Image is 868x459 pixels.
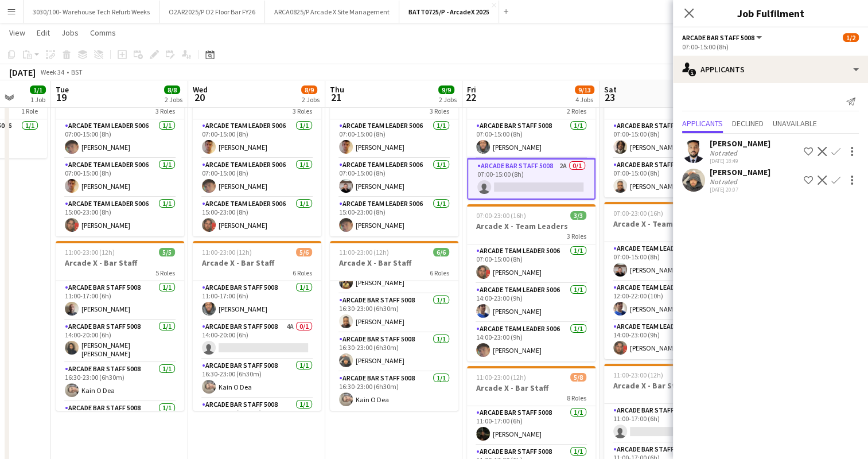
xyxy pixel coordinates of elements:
[604,242,733,281] app-card-role: Arcade Team Leader 50061/107:00-15:00 (8h)[PERSON_NAME]
[24,1,159,23] button: 3030/100- Warehouse Tech Refurb Weeks
[56,197,184,236] app-card-role: Arcade Team Leader 50061/115:00-23:00 (8h)[PERSON_NAME]
[575,95,594,104] div: 4 Jobs
[191,91,208,104] span: 20
[604,158,733,197] app-card-role: Arcade Bar Staff 50081/107:00-15:00 (8h)[PERSON_NAME]
[673,56,868,83] div: Applicants
[467,79,595,200] div: 07:00-15:00 (8h)1/2Arcade X - Bar Backs2 RolesArcade Bar Staff 50081/107:00-15:00 (8h)[PERSON_NAM...
[61,28,79,38] span: Jobs
[430,269,449,277] span: 6 Roles
[193,359,321,398] app-card-role: Arcade Bar Staff 50081/116:30-23:00 (6h30m)Kain O Dea
[330,119,458,158] app-card-role: Arcade Team Leader 50061/107:00-15:00 (8h)[PERSON_NAME]
[575,85,594,94] span: 9/13
[330,84,344,95] span: Thu
[159,248,175,256] span: 5/5
[56,241,184,411] app-job-card: 11:00-23:00 (12h)5/5Arcade X - Bar Staff5 RolesArcade Bar Staff 50081/111:00-17:00 (6h)[PERSON_NA...
[56,363,184,402] app-card-role: Arcade Bar Staff 50081/116:30-23:00 (6h30m)Kain O Dea
[330,158,458,197] app-card-role: Arcade Team Leader 50061/107:00-15:00 (8h)[PERSON_NAME]
[330,241,458,411] div: 11:00-23:00 (12h)6/6Arcade X - Bar Staff6 Roles[PERSON_NAME] [PERSON_NAME]Arcade Bar Staff 50081/...
[604,219,733,229] h3: Arcade X - Team Leaders
[330,372,458,411] app-card-role: Arcade Bar Staff 50081/116:30-23:00 (6h30m)Kain O Dea
[843,33,859,42] span: 1/2
[165,95,182,104] div: 2 Jobs
[193,241,321,411] app-job-card: 11:00-23:00 (12h)5/6Arcade X - Bar Staff6 RolesArcade Bar Staff 50081/111:00-17:00 (6h)[PERSON_NA...
[467,204,595,361] app-job-card: 07:00-23:00 (16h)3/3Arcade X - Team Leaders3 RolesArcade Team Leader 50061/107:00-15:00 (8h)[PERS...
[710,138,770,149] div: [PERSON_NAME]
[330,197,458,236] app-card-role: Arcade Team Leader 50061/115:00-23:00 (8h)[PERSON_NAME]
[438,85,454,94] span: 9/9
[85,25,120,40] a: Comms
[37,28,50,38] span: Edit
[193,79,321,236] app-job-card: 07:00-23:00 (16h)3/3Arcade X - Team Leaders3 RolesArcade Team Leader 50061/107:00-15:00 (8h)[PERS...
[56,79,184,236] div: 07:00-23:00 (16h)3/3Arcade X - Team Leaders3 RolesArcade Team Leader 50061/107:00-15:00 (8h)[PERS...
[570,373,586,382] span: 5/8
[433,248,449,256] span: 6/6
[193,158,321,197] app-card-role: Arcade Team Leader 50061/107:00-15:00 (8h)[PERSON_NAME]
[439,95,457,104] div: 2 Jobs
[399,1,499,23] button: BATT0725/P - ArcadeX 2025
[193,281,321,320] app-card-role: Arcade Bar Staff 50081/111:00-17:00 (6h)[PERSON_NAME]
[293,269,312,277] span: 6 Roles
[710,167,770,177] div: [PERSON_NAME]
[57,25,83,40] a: Jobs
[293,107,312,115] span: 3 Roles
[193,197,321,236] app-card-role: Arcade Team Leader 50061/115:00-23:00 (8h)[PERSON_NAME]
[90,28,116,38] span: Comms
[328,91,344,104] span: 21
[467,244,595,283] app-card-role: Arcade Team Leader 50061/107:00-15:00 (8h)[PERSON_NAME]
[710,149,739,157] div: Not rated
[570,211,586,220] span: 3/3
[467,283,595,322] app-card-role: Arcade Team Leader 50061/114:00-23:00 (9h)[PERSON_NAME]
[155,269,175,277] span: 5 Roles
[604,404,733,443] app-card-role: Arcade Bar Staff 50081A0/111:00-17:00 (6h)
[602,91,617,104] span: 23
[330,294,458,333] app-card-role: Arcade Bar Staff 50081/116:30-23:00 (6h30m)[PERSON_NAME]
[193,119,321,158] app-card-role: Arcade Team Leader 50061/107:00-15:00 (8h)[PERSON_NAME]
[604,380,733,391] h3: Arcade X - Bar Staff
[330,333,458,372] app-card-role: Arcade Bar Staff 50081/116:30-23:00 (6h30m)[PERSON_NAME]
[38,68,67,76] span: Week 34
[567,107,586,115] span: 2 Roles
[467,158,595,200] app-card-role: Arcade Bar Staff 50082A0/107:00-15:00 (8h)
[339,248,389,256] span: 11:00-23:00 (12h)
[193,84,208,95] span: Wed
[56,320,184,363] app-card-role: Arcade Bar Staff 50081/114:00-20:00 (6h)[PERSON_NAME] [PERSON_NAME]
[773,119,817,127] span: Unavailable
[682,119,723,127] span: Applicants
[330,258,458,268] h3: Arcade X - Bar Staff
[613,209,663,217] span: 07:00-23:00 (16h)
[465,91,476,104] span: 22
[682,33,764,42] button: Arcade Bar Staff 5008
[732,119,764,127] span: Declined
[32,25,55,40] a: Edit
[56,281,184,320] app-card-role: Arcade Bar Staff 50081/111:00-17:00 (6h)[PERSON_NAME]
[567,232,586,240] span: 3 Roles
[476,211,526,220] span: 07:00-23:00 (16h)
[604,84,617,95] span: Sat
[567,394,586,402] span: 8 Roles
[613,371,663,379] span: 11:00-23:00 (12h)
[476,373,526,382] span: 11:00-23:00 (12h)
[9,28,25,38] span: View
[467,322,595,361] app-card-role: Arcade Team Leader 50061/114:00-23:00 (9h)[PERSON_NAME]
[155,107,175,115] span: 3 Roles
[673,6,868,21] h3: Job Fulfilment
[710,177,739,186] div: Not rated
[56,258,184,268] h3: Arcade X - Bar Staff
[5,25,30,40] a: View
[9,67,36,78] div: [DATE]
[193,320,321,359] app-card-role: Arcade Bar Staff 50084A0/114:00-20:00 (6h)
[301,85,317,94] span: 8/9
[604,281,733,320] app-card-role: Arcade Team Leader 50061/112:00-22:00 (10h)[PERSON_NAME]
[30,95,45,104] div: 1 Job
[604,79,733,197] app-job-card: 07:00-15:00 (8h)2/2Arcade X - Bar Backs2 RolesArcade Bar Staff 50081/107:00-15:00 (8h)[PERSON_NAM...
[467,406,595,445] app-card-role: Arcade Bar Staff 50081/111:00-17:00 (6h)[PERSON_NAME]
[56,402,184,441] app-card-role: Arcade Bar Staff 50081/1
[265,1,399,23] button: ARCA0825/P Arcade X Site Management
[467,119,595,158] app-card-role: Arcade Bar Staff 50081/107:00-15:00 (8h)[PERSON_NAME]
[30,85,46,94] span: 1/1
[330,79,458,236] app-job-card: 07:00-23:00 (16h)3/3Arcade X - Team Leaders3 RolesArcade Team Leader 50061/107:00-15:00 (8h)[PERS...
